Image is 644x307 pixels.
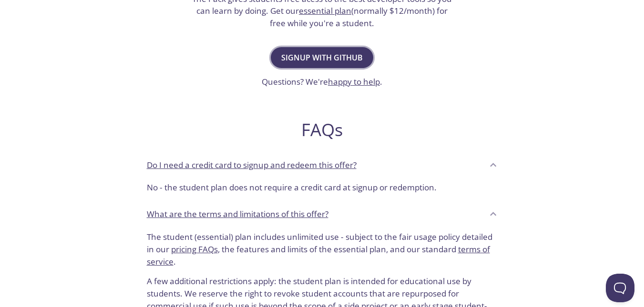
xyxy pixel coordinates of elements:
[171,244,218,255] a: pricing FAQs
[299,5,351,16] a: essential plan
[139,201,505,227] div: What are the terms and limitations of this offer?
[262,76,382,88] h3: Questions? We're .
[139,119,505,140] h2: FAQs
[328,76,380,87] a: happy to help
[271,47,373,68] button: Signup with GitHub
[139,152,505,178] div: Do I need a credit card to signup and redeem this offer?
[606,274,634,302] iframe: Help Scout Beacon - Open
[147,231,498,267] p: The student (essential) plan includes unlimited use - subject to the fair usage policy detailed i...
[147,208,328,220] p: What are the terms and limitations of this offer?
[281,51,363,64] span: Signup with GitHub
[139,178,505,201] div: Do I need a credit card to signup and redeem this offer?
[147,181,498,194] p: No - the student plan does not require a credit card at signup or redemption.
[147,159,357,171] p: Do I need a credit card to signup and redeem this offer?
[147,244,490,267] a: terms of service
